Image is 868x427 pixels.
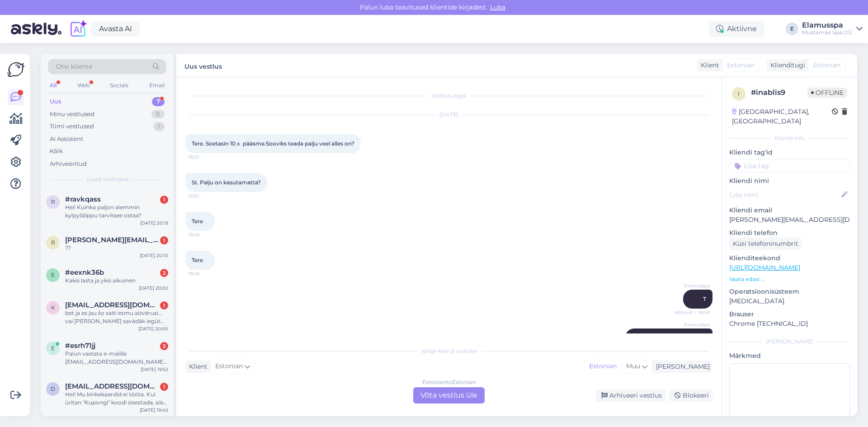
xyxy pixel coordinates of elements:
[727,61,755,70] span: Estonian
[65,309,168,325] div: bet ja es jau šo saiti esmu aizvērusi… vai [PERSON_NAME] savādāk iegūt kupnus?
[188,154,222,160] span: 18:29
[626,362,640,370] span: Muu
[65,342,95,350] span: #esrh71jj
[767,61,805,70] div: Klienditugi
[160,196,168,204] div: 1
[729,159,850,173] input: Lisa tag
[652,362,710,371] div: [PERSON_NAME]
[65,301,159,309] span: kukiteviktorija@gmail.com
[140,220,168,226] div: [DATE] 20:19
[185,362,208,371] div: Klient
[140,407,168,413] div: [DATE] 19:40
[108,80,130,91] div: Socials
[50,135,83,144] div: AI Assistent
[51,304,55,311] span: k
[91,21,140,37] a: Avasta AI
[65,277,168,285] div: Kaksi lasta ja yksi aikuinen
[215,361,243,371] span: Estonian
[697,61,719,70] div: Klient
[732,107,832,126] div: [GEOGRAPHIC_DATA], [GEOGRAPHIC_DATA]
[802,29,853,36] div: Mustamäe Spa OÜ
[676,282,710,289] span: Elamusspa
[751,87,807,98] div: # inablis9
[50,122,94,131] div: Tiimi vestlused
[65,268,104,277] span: #eexnk36b
[729,275,850,283] p: Vaata edasi ...
[160,269,168,277] div: 2
[65,244,168,252] div: ??
[138,325,168,332] div: [DATE] 20:00
[729,263,800,272] a: [URL][DOMAIN_NAME]
[729,148,850,157] p: Kliendi tag'id
[50,147,63,156] div: Kõik
[51,198,55,205] span: r
[729,296,850,306] p: [MEDICAL_DATA]
[729,238,802,250] div: Küsi telefoninumbrit
[65,203,168,220] div: Hei! Kuinka paljon aiemmin kylpylälippu tarvitsee ostaa?
[65,350,168,366] div: Palun vastata e-mailile [EMAIL_ADDRESS][DOMAIN_NAME]. Vabandan teise vestluspäringu pärast, kui s...
[141,366,168,373] div: [DATE] 19:52
[729,134,850,142] div: Kliendi info
[413,387,485,404] div: Võta vestlus üle
[7,61,24,78] img: Askly Logo
[160,342,168,350] div: 3
[669,389,712,402] div: Blokeeri
[152,97,165,106] div: 7
[703,296,706,302] span: T
[786,23,798,35] div: E
[729,253,850,263] p: Klienditeekond
[596,389,665,402] div: Arhiveeri vestlus
[56,62,92,71] span: Otsi kliente
[48,80,58,91] div: All
[153,122,165,131] div: 1
[65,236,159,244] span: raimo.pindus@mail.ee
[51,345,55,352] span: e
[192,257,203,263] span: Tere
[802,22,853,29] div: Elamusspa
[160,301,168,310] div: 1
[50,110,94,119] div: Minu vestlused
[585,360,621,373] div: Estonian
[185,347,712,355] div: Valige keel ja vastake
[140,252,168,259] div: [DATE] 20:10
[729,287,850,296] p: Operatsioonisüsteem
[69,19,88,38] img: explore-ai
[729,351,850,361] p: Märkmed
[675,309,710,316] span: Nähtud ✓ 18:48
[50,97,61,106] div: Uus
[730,190,840,200] input: Lisa nimi
[729,215,850,225] p: [PERSON_NAME][EMAIL_ADDRESS][DOMAIN_NAME]
[151,110,165,119] div: 0
[738,90,740,97] span: i
[65,390,168,407] div: Hei! Mu kinkekaardid ei tööta. Kui üritan "Kupongi" koodi sisestada, siis ütleb et "Kupong ei keh...
[51,272,55,278] span: e
[51,239,55,246] span: r
[139,285,168,291] div: [DATE] 20:02
[487,3,508,11] span: Luba
[184,59,222,71] label: Uus vestlus
[51,385,55,392] span: d
[422,378,476,386] div: Estonian to Estonian
[86,175,128,183] span: Uued vestlused
[160,236,168,244] div: 1
[192,218,203,225] span: Tere
[75,80,91,91] div: Web
[192,179,261,186] span: St. Palju on kasutamatta?
[813,61,840,70] span: Estonian
[185,111,712,119] div: [DATE]
[729,338,850,346] div: [PERSON_NAME]
[729,206,850,215] p: Kliendi email
[729,319,850,328] p: Chrome [TECHNICAL_ID]
[188,231,222,238] span: 18:45
[676,321,710,328] span: Elamusspa
[65,382,159,390] span: daremion@gmail.com
[729,228,850,238] p: Kliendi telefon
[807,88,847,98] span: Offline
[50,160,87,169] div: Arhiveeritud
[188,270,222,277] span: 18:46
[147,80,166,91] div: Email
[188,192,222,199] span: 18:30
[802,22,863,36] a: ElamusspaMustamäe Spa OÜ
[729,176,850,186] p: Kliendi nimi
[65,195,101,203] span: #ravkqass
